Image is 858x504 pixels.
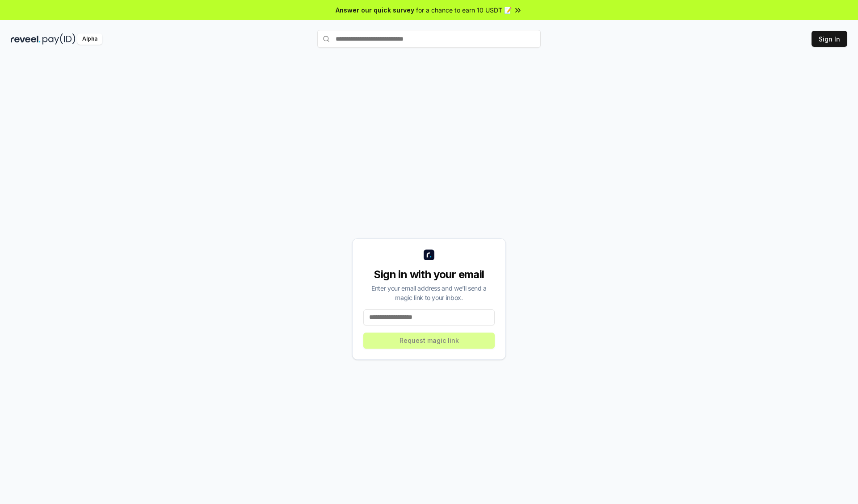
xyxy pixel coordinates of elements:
button: Sign In [812,31,847,47]
img: reveel_dark [11,33,41,45]
div: Alpha [77,33,102,45]
img: logo_small [424,250,434,260]
img: pay_id [42,33,76,45]
span: Answer our quick survey [336,5,414,15]
span: for a chance to earn 10 USDT 📝 [416,5,512,15]
div: Sign in with your email [363,267,495,282]
div: Enter your email address and we’ll send a magic link to your inbox. [363,283,495,302]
